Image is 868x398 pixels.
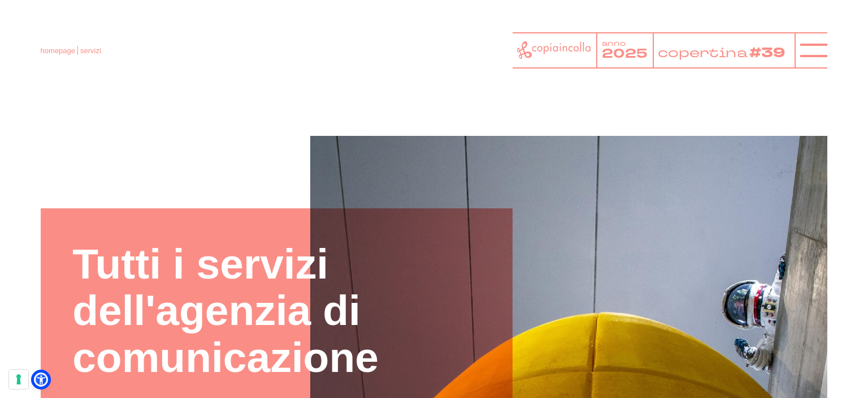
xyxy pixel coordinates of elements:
tspan: copertina [658,43,750,61]
tspan: #39 [753,43,790,63]
tspan: 2025 [602,45,648,63]
span: servizi [80,46,101,55]
a: Open Accessibility Menu [34,373,48,387]
button: Le tue preferenze relative al consenso per le tecnologie di tracciamento [9,370,28,389]
h1: Tutti i servizi dell'agenzia di comunicazione [72,241,481,381]
tspan: anno [602,38,626,48]
a: homepage [41,46,75,55]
